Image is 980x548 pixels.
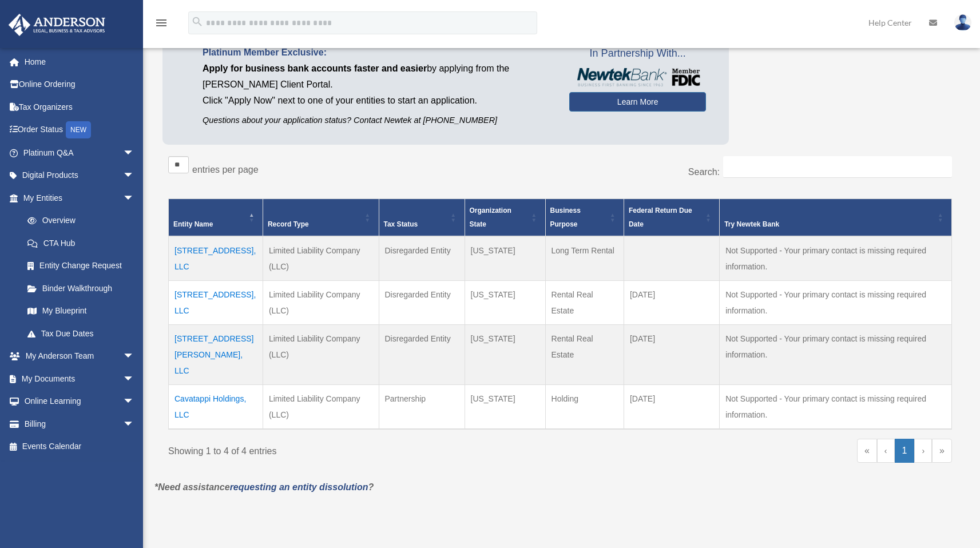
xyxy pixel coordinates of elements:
[263,384,379,429] td: Limited Liability Company (LLC)
[123,186,146,210] span: arrow_drop_down
[169,280,263,324] td: [STREET_ADDRESS], LLC
[569,45,706,63] span: In Partnership With...
[465,384,545,429] td: [US_STATE]
[123,390,146,414] span: arrow_drop_down
[545,236,624,281] td: Long Term Rental
[720,324,952,384] td: Not Supported - Your primary contact is missing required information.
[203,63,427,73] span: Apply for business bank accounts faster and easier
[8,367,152,390] a: My Documentsarrow_drop_down
[230,482,368,492] a: requesting an entity dissolution
[191,15,204,28] i: search
[169,324,263,384] td: [STREET_ADDRESS][PERSON_NAME], LLC
[263,324,379,384] td: Limited Liability Company (LLC)
[724,217,934,231] div: Try Newtek Bank
[688,167,720,177] label: Search:
[624,198,719,236] th: Federal Return Due Date: Activate to sort
[8,50,152,73] a: Home
[8,186,146,209] a: My Entitiesarrow_drop_down
[16,255,146,277] a: Entity Change Request
[914,439,932,463] a: Next
[379,324,465,384] td: Disregarded Entity
[16,277,146,300] a: Binder Walkthrough
[203,93,552,109] p: Click "Apply Now" next to one of your entities to start an application.
[8,345,152,368] a: My Anderson Teamarrow_drop_down
[379,236,465,281] td: Disregarded Entity
[192,165,259,174] label: entries per page
[123,164,146,188] span: arrow_drop_down
[5,14,109,36] img: Anderson Advisors Platinum Portal
[8,73,152,96] a: Online Ordering
[169,236,263,281] td: [STREET_ADDRESS], LLC
[624,384,719,429] td: [DATE]
[624,324,719,384] td: [DATE]
[203,45,552,61] p: Platinum Member Exclusive:
[123,345,146,368] span: arrow_drop_down
[173,220,213,228] span: Entity Name
[379,198,465,236] th: Tax Status: Activate to sort
[545,280,624,324] td: Rental Real Estate
[169,198,263,236] th: Entity Name: Activate to invert sorting
[545,384,624,429] td: Holding
[123,412,146,436] span: arrow_drop_down
[379,384,465,429] td: Partnership
[857,439,877,463] a: First
[154,16,168,30] i: menu
[379,280,465,324] td: Disregarded Entity
[720,236,952,281] td: Not Supported - Your primary contact is missing required information.
[470,207,511,228] span: Organization State
[154,20,168,30] a: menu
[203,61,552,93] p: by applying from the [PERSON_NAME] Client Portal.
[8,118,152,142] a: Order StatusNEW
[384,220,418,228] span: Tax Status
[954,14,971,31] img: User Pic
[550,207,581,228] span: Business Purpose
[8,412,152,435] a: Billingarrow_drop_down
[624,280,719,324] td: [DATE]
[720,280,952,324] td: Not Supported - Your primary contact is missing required information.
[263,280,379,324] td: Limited Liability Company (LLC)
[575,68,700,86] img: NewtekBankLogoSM.png
[154,482,374,492] em: *Need assistance ?
[16,232,146,255] a: CTA Hub
[8,435,152,458] a: Events Calendar
[465,280,545,324] td: [US_STATE]
[895,439,915,463] a: 1
[16,322,146,345] a: Tax Due Dates
[932,439,952,463] a: Last
[66,121,91,138] div: NEW
[168,439,552,459] div: Showing 1 to 4 of 4 entries
[123,367,146,391] span: arrow_drop_down
[465,236,545,281] td: [US_STATE]
[203,113,552,128] p: Questions about your application status? Contact Newtek at [PHONE_NUMBER]
[8,141,152,164] a: Platinum Q&Aarrow_drop_down
[629,207,692,228] span: Federal Return Due Date
[268,220,309,228] span: Record Type
[545,198,624,236] th: Business Purpose: Activate to sort
[545,324,624,384] td: Rental Real Estate
[16,209,140,232] a: Overview
[877,439,895,463] a: Previous
[263,236,379,281] td: Limited Liability Company (LLC)
[169,384,263,429] td: Cavatappi Holdings, LLC
[16,300,146,323] a: My Blueprint
[465,324,545,384] td: [US_STATE]
[8,96,152,118] a: Tax Organizers
[8,164,152,187] a: Digital Productsarrow_drop_down
[720,198,952,236] th: Try Newtek Bank : Activate to sort
[720,384,952,429] td: Not Supported - Your primary contact is missing required information.
[465,198,545,236] th: Organization State: Activate to sort
[123,141,146,165] span: arrow_drop_down
[569,92,706,112] a: Learn More
[8,390,152,413] a: Online Learningarrow_drop_down
[263,198,379,236] th: Record Type: Activate to sort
